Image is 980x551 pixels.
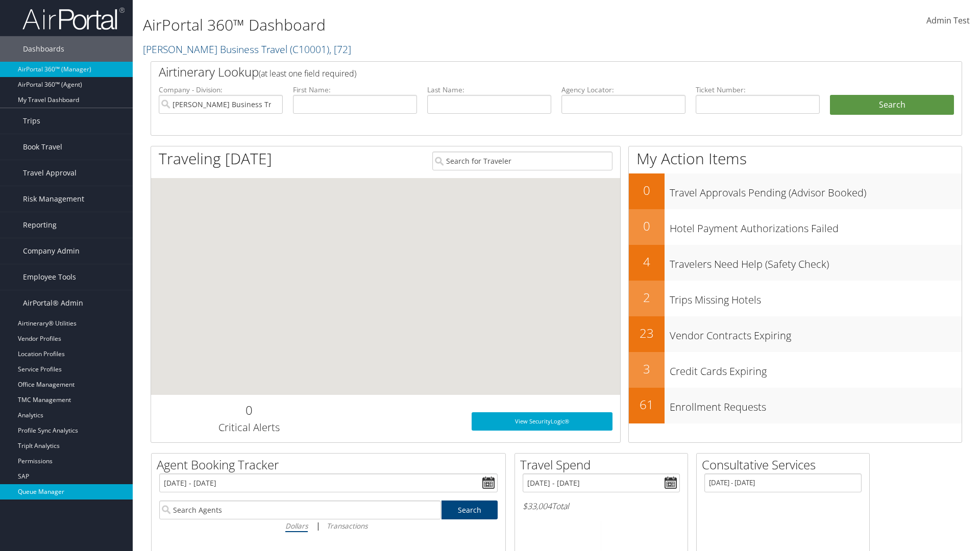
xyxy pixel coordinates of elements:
h2: 3 [629,360,665,378]
h2: 0 [629,182,665,199]
h2: 4 [629,253,665,270]
span: AirPortal® Admin [23,290,83,316]
a: Admin Test [926,5,970,37]
h2: 61 [629,396,665,413]
h2: Agent Booking Tracker [157,456,505,473]
h3: Vendor Contracts Expiring [670,323,962,343]
h3: Trips Missing Hotels [670,288,962,307]
h1: AirPortal 360™ Dashboard [143,14,694,36]
img: airportal-logo.png [22,7,125,31]
input: Search Agents [159,500,441,519]
div: | [159,519,498,532]
span: Company Admin [23,238,80,264]
h3: Critical Alerts [159,420,339,435]
span: Dashboards [23,36,64,62]
h3: Travelers Need Help (Safety Check) [670,252,962,271]
a: View SecurityLogic® [472,412,612,431]
a: 0Travel Approvals Pending (Advisor Booked) [629,173,962,209]
h3: Enrollment Requests [670,395,962,414]
span: Trips [23,108,40,134]
a: [PERSON_NAME] Business Travel [143,42,351,56]
i: Dollars [285,521,308,531]
h6: Total [523,500,680,512]
h2: 0 [629,217,665,235]
span: $33,004 [523,500,552,512]
a: 61Enrollment Requests [629,388,962,423]
h2: 23 [629,324,665,342]
span: Book Travel [23,134,62,160]
span: (at least one field required) [259,68,356,79]
h2: 0 [159,402,339,419]
a: 3Credit Cards Expiring [629,352,962,388]
a: 0Hotel Payment Authorizations Failed [629,209,962,245]
h2: Airtinerary Lookup [159,63,887,81]
a: 23Vendor Contracts Expiring [629,316,962,352]
span: ( C10001 ) [290,42,329,56]
a: 4Travelers Need Help (Safety Check) [629,245,962,281]
span: , [ 72 ] [329,42,351,56]
span: Travel Approval [23,160,77,186]
i: Transactions [327,521,367,531]
h1: My Action Items [629,148,962,169]
label: Agency Locator: [561,85,685,95]
h3: Credit Cards Expiring [670,359,962,379]
label: Company - Division: [159,85,283,95]
h3: Hotel Payment Authorizations Failed [670,216,962,236]
h3: Travel Approvals Pending (Advisor Booked) [670,181,962,200]
label: Ticket Number: [696,85,820,95]
a: 2Trips Missing Hotels [629,281,962,316]
label: Last Name: [427,85,551,95]
a: Search [442,500,498,519]
h2: Travel Spend [520,456,688,473]
input: Search for Traveler [432,152,612,170]
span: Reporting [23,212,57,238]
span: Employee Tools [23,264,76,290]
label: First Name: [293,85,417,95]
span: Admin Test [926,15,970,26]
button: Search [830,95,954,115]
h1: Traveling [DATE] [159,148,272,169]
span: Risk Management [23,186,84,212]
h2: 2 [629,289,665,306]
h2: Consultative Services [702,456,869,473]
